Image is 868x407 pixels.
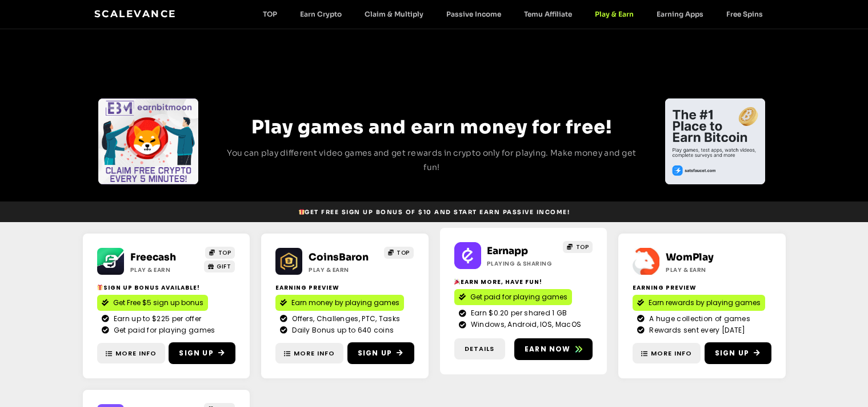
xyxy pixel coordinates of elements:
[633,295,765,311] a: Earn rewards by playing games
[353,10,435,18] a: Claim & Multiply
[94,8,177,19] a: Scalevance
[397,248,410,257] span: TOP
[251,10,289,18] a: TOP
[275,283,414,292] h2: Earning Preview
[98,98,198,184] div: Slides
[384,247,414,259] a: TOP
[113,298,203,308] span: Get Free $5 sign up bonus
[347,342,414,364] a: Sign Up
[633,343,701,364] a: More Info
[665,98,765,184] div: Slides
[204,260,235,272] a: GIFT
[97,295,208,311] a: Get Free $5 sign up bonus
[169,342,235,364] a: Sign Up
[651,349,692,358] span: More Info
[465,344,494,354] span: Details
[220,146,644,175] p: You can play different video games and get rewards in crypto only for playing. Make money and get...
[705,342,771,364] a: Sign Up
[217,262,231,271] span: GIFT
[454,289,572,305] a: Get paid for playing games
[666,251,714,263] a: WomPlay
[97,283,236,292] h2: Sign Up Bonus Available!
[649,298,761,308] span: Earn rewards by playing games
[115,349,157,358] span: More Info
[576,243,589,251] span: TOP
[633,283,771,292] h2: Earning Preview
[525,344,571,354] span: Earn now
[97,343,165,364] a: More Info
[645,10,715,18] a: Earning Apps
[487,259,557,268] h2: Playing & Sharing
[715,10,774,18] a: Free Spins
[289,314,400,324] span: Offers, Challenges, PTC, Tasks
[289,10,353,18] a: Earn Crypto
[665,98,765,184] div: 1 / 4
[468,319,581,330] span: Windows, Android, IOS, MacOS
[454,279,460,284] img: 🎉
[309,251,369,263] a: CoinsBaron
[179,348,213,358] span: Sign Up
[294,349,335,358] span: More Info
[275,343,343,364] a: More Info
[291,298,399,308] span: Earn money by playing games
[97,284,103,290] img: 🎁
[309,266,378,274] h2: Play & Earn
[646,314,750,324] span: A huge collection of games
[646,325,746,335] span: Rewards sent every [DATE]
[583,10,645,18] a: Play & Earn
[470,292,567,302] span: Get paid for playing games
[435,10,513,18] a: Passive Income
[220,113,644,141] h2: Play games and earn money for free!
[299,209,305,215] img: 🎁
[294,205,574,219] a: 🎁Get Free Sign Up Bonus of $10 and start earn passive income!
[111,314,202,324] span: Earn up to $225 per offer
[205,247,235,259] a: TOP
[98,98,198,184] div: 1 / 4
[130,251,176,263] a: Freecash
[298,208,570,216] span: Get Free Sign Up Bonus of $10 and start earn passive income!
[111,325,215,335] span: Get paid for playing games
[563,241,593,253] a: TOP
[513,10,583,18] a: Temu Affiliate
[289,325,394,335] span: Daily Bonus up to 640 coins
[275,295,404,311] a: Earn money by playing games
[468,308,567,318] span: Earn $0.20 per shared 1 GB
[514,338,593,360] a: Earn now
[666,266,735,274] h2: Play & Earn
[218,248,231,257] span: TOP
[715,348,749,358] span: Sign Up
[358,348,392,358] span: Sign Up
[130,266,199,274] h2: Play & Earn
[454,278,593,286] h2: Earn More, Have Fun!
[454,338,505,359] a: Details
[251,10,774,18] nav: Menu
[487,245,528,257] a: Earnapp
